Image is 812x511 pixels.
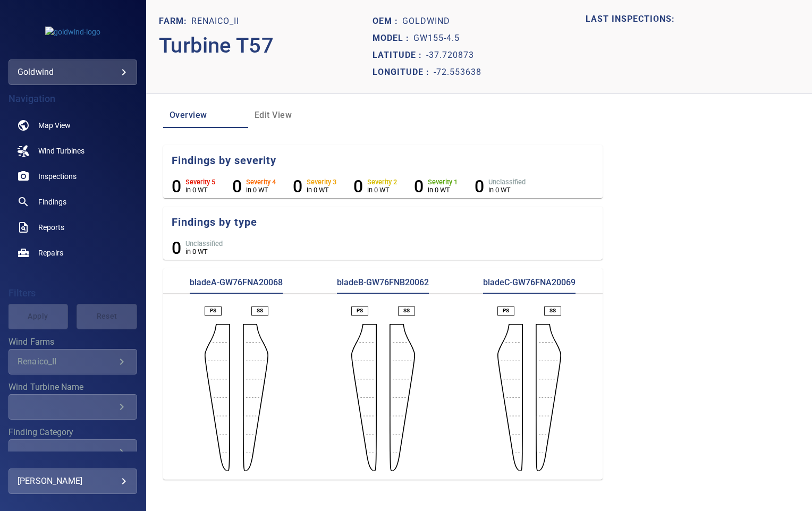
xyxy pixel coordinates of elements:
div: goldwind [18,64,128,81]
h6: Severity 2 [367,178,397,186]
span: Overview [170,108,242,123]
h4: Filters [9,288,137,299]
li: Severity 1 [414,176,458,197]
a: inspections noActive [9,164,137,189]
p: Turbine T57 [159,30,373,62]
p: bladeA-GW76FNA20068 [190,277,283,294]
span: Repairs [38,248,63,258]
p: in 0 WT [307,186,336,194]
h6: 0 [172,238,181,258]
label: Wind Farms [9,338,137,346]
li: Severity 2 [353,176,397,197]
p: in 0 WT [428,186,458,194]
li: Unclassified [172,238,223,258]
p: SS [257,307,263,314]
p: SS [549,307,556,314]
a: repairs noActive [9,240,137,266]
p: Latitude : [373,49,426,62]
a: map noActive [9,113,137,138]
li: Severity 3 [293,176,336,197]
h4: Navigation [9,93,137,104]
p: Oem : [373,15,402,28]
p: -72.553638 [434,66,481,79]
h6: Severity 4 [246,178,276,186]
p: GW155-4.5 [413,32,460,45]
p: Model : [373,32,413,45]
label: Finding Category [9,428,137,437]
h5: Findings by type [172,215,603,229]
span: Map View [38,120,71,131]
p: PS [503,307,509,314]
span: Edit View [255,108,327,123]
h5: Findings by severity [172,154,603,168]
p: in 0 WT [488,186,526,194]
a: reports noActive [9,215,137,240]
div: Wind Turbine Name [9,394,137,420]
h6: 0 [232,176,242,197]
p: -37.720873 [426,49,474,62]
img: goldwind-logo [45,27,100,37]
div: Finding Category [9,439,137,465]
h6: Severity 1 [428,178,458,186]
div: Wind Farms [9,349,137,374]
span: Inspections [38,171,77,182]
p: Renaico_II [191,15,239,28]
div: goldwind [9,59,137,85]
p: bladeC-GW76FNA20069 [483,277,576,294]
p: PS [357,307,363,314]
div: Renaico_II [18,356,115,367]
span: Wind Turbines [38,146,84,156]
a: windturbines noActive [9,138,137,164]
h6: 0 [293,176,302,197]
p: in 0 WT [246,186,276,194]
p: in 0 WT [185,248,223,255]
p: in 0 WT [185,186,215,194]
li: Severity 4 [232,176,276,197]
label: Wind Turbine Name [9,383,137,391]
p: PS [210,307,216,314]
a: findings noActive [9,189,137,215]
p: bladeB-GW76FNB20062 [337,277,429,294]
h6: Unclassified [488,178,526,186]
h6: 0 [475,176,484,197]
h6: 0 [172,176,181,197]
p: Longitude : [373,66,434,79]
p: LAST INSPECTIONS: [586,13,799,25]
h6: Severity 3 [307,178,336,186]
li: Severity Unclassified [475,176,526,197]
h6: 0 [414,176,424,197]
li: Severity 5 [172,176,215,197]
h6: Severity 5 [185,178,215,186]
h6: 0 [353,176,363,197]
p: SS [403,307,410,314]
h6: Unclassified [185,240,223,248]
p: in 0 WT [367,186,397,194]
p: Goldwind [402,15,450,28]
span: Reports [38,222,64,233]
span: Findings [38,197,66,207]
p: Farm: [159,15,191,28]
div: [PERSON_NAME] [18,473,128,490]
